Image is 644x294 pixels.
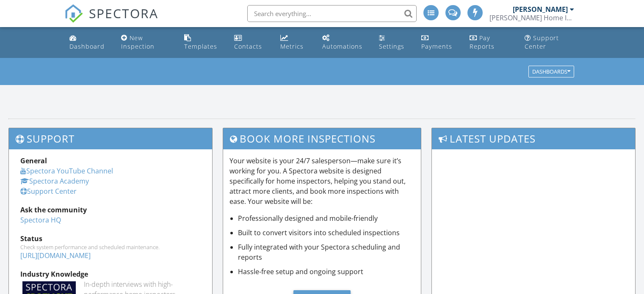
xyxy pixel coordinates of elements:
[525,34,559,50] div: Support Center
[20,176,89,186] a: Spectora Academy
[223,128,421,149] h3: Book More Inspections
[521,30,578,55] a: Support Center
[20,251,91,260] a: [URL][DOMAIN_NAME]
[280,42,304,50] div: Metrics
[532,69,570,75] div: Dashboards
[69,42,105,50] div: Dashboard
[234,42,262,50] div: Contacts
[247,5,417,22] input: Search everything...
[322,42,362,50] div: Automations
[238,228,415,238] li: Built to convert visitors into scheduled inspections
[20,166,113,176] a: Spectora YouTube Channel
[184,42,217,50] div: Templates
[379,42,404,50] div: Settings
[181,30,224,55] a: Templates
[64,4,83,23] img: The Best Home Inspection Software - Spectora
[89,4,158,22] span: SPECTORA
[229,156,415,206] p: Your website is your 24/7 salesperson—make sure it’s working for you. A Spectora website is desig...
[432,128,635,149] h3: Latest Updates
[231,30,270,55] a: Contacts
[513,5,568,14] div: [PERSON_NAME]
[238,267,415,277] li: Hassle-free setup and ongoing support
[489,14,574,22] div: Eldredge Home Inspection
[20,187,77,196] a: Support Center
[9,128,212,149] h3: Support
[238,213,415,223] li: Professionally designed and mobile-friendly
[121,34,155,50] div: New Inspection
[466,30,514,55] a: Pay Reports
[20,215,61,225] a: Spectora HQ
[20,244,201,250] div: Check system performance and scheduled maintenance.
[20,234,201,244] div: Status
[64,11,158,29] a: SPECTORA
[20,205,201,215] div: Ask the community
[421,42,452,50] div: Payments
[470,34,495,50] div: Pay Reports
[118,30,174,55] a: New Inspection
[528,66,574,78] button: Dashboards
[319,30,369,55] a: Automations (Advanced)
[418,30,459,55] a: Payments
[20,269,201,279] div: Industry Knowledge
[277,30,312,55] a: Metrics
[66,30,111,55] a: Dashboard
[238,242,415,262] li: Fully integrated with your Spectora scheduling and reports
[20,156,47,165] strong: General
[376,30,411,55] a: Settings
